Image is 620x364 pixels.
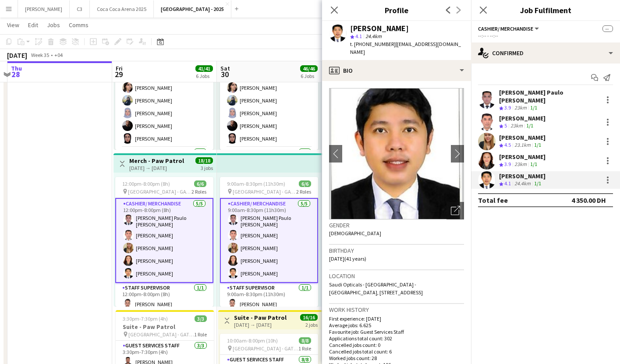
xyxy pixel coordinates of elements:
span: 24.4km [364,33,383,39]
div: 6 Jobs [196,73,213,79]
a: Comms [65,19,92,31]
app-card-role: Staff Supervisor1/19:00am-8:30pm (11h30m)[PERSON_NAME] [220,283,318,313]
img: Crew avatar or photo [329,88,464,219]
span: [DEMOGRAPHIC_DATA] [329,230,381,237]
div: [DATE] [7,51,27,60]
span: 3/3 [195,315,207,322]
span: Comms [69,21,89,29]
span: 5 [504,122,507,129]
span: 29 [114,69,123,79]
span: Edit [28,21,38,29]
p: Cancelled jobs total count: 6 [329,348,464,355]
app-job-card: 3:30pm-7:30pm (4h)8/8 [GEOGRAPHIC_DATA] - GATE 72 RolesGuest Services Staff7/73:30pm-7:30pm (4h)[... [115,20,213,150]
span: 1 Role [298,345,311,352]
span: -- [602,25,613,32]
span: 46/46 [300,65,318,72]
span: Cashier/ Merchandise [478,25,533,32]
button: [PERSON_NAME] [18,0,70,18]
h3: Gender [329,221,464,229]
button: [GEOGRAPHIC_DATA] - 2025 [154,0,231,18]
p: First experience: [DATE] [329,315,464,322]
div: [DATE] → [DATE] [234,322,287,328]
span: Week 35 [29,52,51,58]
div: [PERSON_NAME] [499,153,546,161]
span: View [7,21,19,29]
h3: Merch - Paw Patrol [129,157,184,165]
span: Thu [11,64,22,72]
app-skills-label: 1/1 [530,161,537,167]
app-card-role: Guest Services Staff7/73:30pm-7:30pm (4h)[PERSON_NAME][PERSON_NAME][PERSON_NAME][PERSON_NAME][PER... [115,41,213,147]
div: [PERSON_NAME] [499,134,546,141]
p: Worked jobs count: 28 [329,355,464,361]
span: [GEOGRAPHIC_DATA] - GATE 7 [233,345,298,352]
span: 3.9 [504,104,511,111]
span: [DATE] (41 years) [329,255,366,262]
app-card-role: Staff Supervisor1/112:00pm-8:00pm (8h)[PERSON_NAME] [115,283,213,313]
span: 6/6 [299,180,311,187]
span: | [EMAIL_ADDRESS][DOMAIN_NAME] [350,41,461,55]
span: 16/16 [300,314,318,321]
div: [DATE] → [DATE] [129,165,184,171]
div: Confirmed [471,42,620,64]
span: 3.9 [504,161,511,167]
div: 4 350.00 DH [571,196,606,205]
h3: Suite - Paw Patrol [234,314,287,322]
div: Bio [322,60,471,81]
div: Open photos pop-in [446,202,464,219]
app-skills-label: 1/1 [534,180,541,187]
h3: Location [329,272,464,280]
span: 4.1 [355,33,362,39]
div: [PERSON_NAME] [350,25,409,32]
app-card-role: Staff Supervisor1/1 [220,147,318,177]
h3: Profile [322,4,471,16]
div: [PERSON_NAME] [499,114,546,122]
div: +04 [54,52,63,58]
span: 4.5 [504,141,511,148]
div: [PERSON_NAME] [499,172,546,180]
a: Jobs [43,19,64,31]
span: [GEOGRAPHIC_DATA] - GATE 7 [128,188,191,195]
span: 30 [219,69,230,79]
button: C3 [70,0,90,18]
span: [GEOGRAPHIC_DATA] - GATE 7 [233,188,296,195]
app-job-card: 9:00am-8:30pm (11h30m)6/6 [GEOGRAPHIC_DATA] - GATE 72 RolesCashier/ Merchandise5/59:00am-8:30pm (... [220,177,318,307]
span: Sat [220,64,230,72]
span: 18/18 [195,157,213,164]
span: 9:00am-8:30pm (11h30m) [227,180,285,187]
span: 3:30pm-7:30pm (4h) [123,315,168,322]
app-card-role: Staff Supervisor1/1 [115,147,213,177]
a: View [4,19,23,31]
span: 6/6 [194,180,206,187]
div: 24.4km [513,180,532,187]
app-skills-label: 1/1 [530,104,537,111]
div: 23km [509,122,524,130]
app-card-role: Guest Services Staff7/710:00am-8:00pm (10h)[PERSON_NAME][PERSON_NAME][PERSON_NAME][PERSON_NAME][P... [220,41,318,147]
div: [PERSON_NAME] Paulo [PERSON_NAME] [499,88,599,104]
div: 6 Jobs [301,73,317,79]
span: 10:00am-8:00pm (10h) [227,337,278,344]
h3: Work history [329,306,464,314]
div: 23.1km [513,141,532,149]
span: 4.1 [504,180,511,187]
span: 41/41 [195,65,213,72]
app-skills-label: 1/1 [526,122,533,129]
div: Total fee [478,196,508,205]
button: Cashier/ Merchandise [478,25,540,32]
span: Jobs [47,21,60,29]
span: Fri [116,64,123,72]
span: [GEOGRAPHIC_DATA] - GATE 7 [128,331,194,338]
app-card-role: Cashier/ Merchandise5/512:00pm-8:00pm (8h)[PERSON_NAME] Paulo [PERSON_NAME][PERSON_NAME][PERSON_N... [115,198,213,283]
p: Cancelled jobs count: 0 [329,342,464,348]
app-skills-label: 1/1 [534,141,541,148]
span: 2 Roles [296,188,311,195]
span: Saudi Opticals - [GEOGRAPHIC_DATA] - [GEOGRAPHIC_DATA], [STREET_ADDRESS] [329,281,423,296]
span: 28 [10,69,22,79]
div: 23km [513,161,528,168]
span: 2 Roles [191,188,206,195]
h3: Job Fulfilment [471,4,620,16]
app-job-card: 10:00am-8:00pm (10h)8/8 [GEOGRAPHIC_DATA] - GATE 72 RolesGuest Services Staff7/710:00am-8:00pm (1... [220,20,318,150]
div: 2 jobs [305,321,318,328]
